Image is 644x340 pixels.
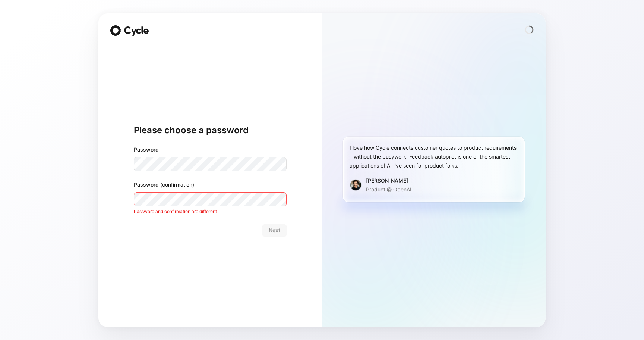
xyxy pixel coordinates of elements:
[134,145,287,154] label: Password
[366,176,411,185] div: [PERSON_NAME]
[134,208,287,215] div: Password and confirmation are different
[350,143,518,170] div: I love how Cycle connects customer quotes to product requirements – without the busywork. Feedbac...
[134,180,287,189] label: Password (confirmation)
[366,185,411,194] p: Product @ OpenAI
[134,124,287,136] h1: Please choose a password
